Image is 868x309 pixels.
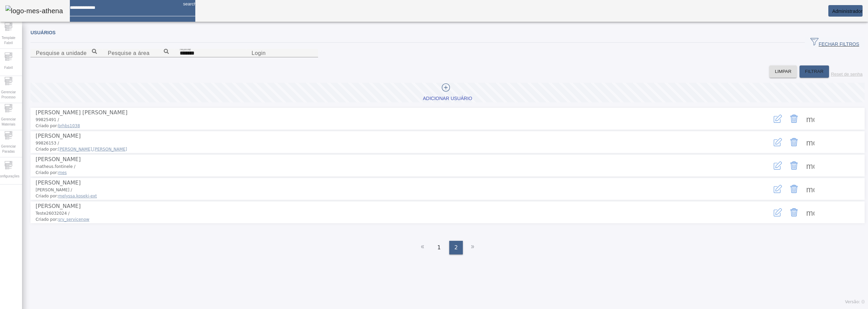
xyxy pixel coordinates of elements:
span: 1 [437,244,441,252]
mat-label: Pesquise a área [108,50,150,56]
mat-label: Login [252,50,266,56]
button: Delete [786,204,802,220]
button: Delete [786,134,802,150]
span: [PERSON_NAME] [PERSON_NAME] [36,109,127,116]
button: FECHAR FILTROS [805,37,865,49]
span: LIMPAR [775,68,791,75]
button: Delete [786,181,802,197]
mat-label: Pesquise a unidade [36,50,87,56]
span: Criado por: [36,146,725,152]
button: Delete [786,157,802,174]
span: Versão: () [845,300,865,304]
span: [PERSON_NAME] [36,156,81,162]
input: Number [36,49,97,57]
span: matheus.fontinele / [36,164,75,169]
button: FILTRAR [800,65,829,78]
button: Adicionar Usuário [31,83,865,102]
button: Mais [802,181,818,197]
input: Number [108,49,169,57]
span: Criado por: [36,216,725,223]
span: brhbs1038 [58,123,80,128]
span: [PERSON_NAME] / [36,188,72,192]
div: Adicionar Usuário [423,95,472,102]
button: Mais [802,134,818,150]
span: 99825491 / [36,117,59,122]
span: [PERSON_NAME] [36,203,81,209]
span: Criado por: [36,123,725,129]
span: melyssa.koseki-ext [58,194,97,198]
span: Fabril [2,63,15,72]
label: Reset de senha [831,72,863,77]
button: Delete [786,111,802,127]
span: FILTRAR [805,68,824,75]
button: Mais [802,111,818,127]
button: Reset de senha [829,65,865,78]
span: mes [58,170,67,175]
span: [PERSON_NAME] [36,133,81,139]
button: Mais [802,157,818,174]
span: Teste26032024 / [36,211,70,216]
span: FECHAR FILTROS [810,38,859,48]
mat-label: Nome [180,46,191,51]
span: [PERSON_NAME] [36,179,81,186]
span: 99826153 / [36,141,59,146]
img: logo-mes-athena [5,5,63,16]
span: Criado por: [36,170,725,176]
span: [PERSON_NAME].[PERSON_NAME] [58,147,127,152]
button: Mais [802,204,818,220]
span: Criado por: [36,193,725,199]
button: LIMPAR [769,65,797,78]
span: Administrador [832,8,863,14]
span: Usuários [31,30,56,35]
span: srv_servicenow [58,217,90,222]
